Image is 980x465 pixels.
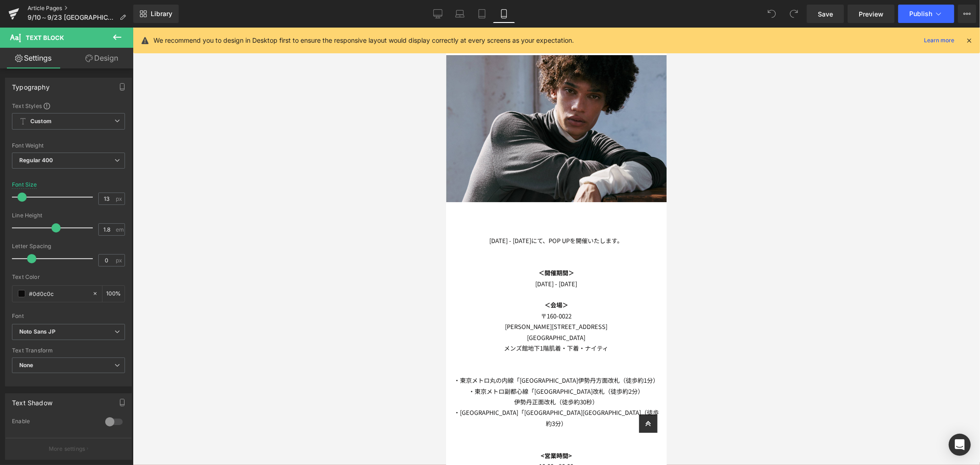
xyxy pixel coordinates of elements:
[898,5,954,23] button: Publish
[19,328,56,336] i: Noto Sans JP
[7,358,213,369] p: ・東京メトロ副都心線「[GEOGRAPHIC_DATA]改札（徒歩約2分）
[6,438,131,459] button: More settings
[116,196,124,202] span: px
[7,347,213,358] p: ・東京メトロ丸の内線「[GEOGRAPHIC_DATA]伊勢丹方面改札（徒歩約1分）
[68,48,135,68] a: Design
[92,241,128,250] strong: ＜開催期間＞
[763,5,781,23] button: Undo
[848,5,895,23] a: Preview
[449,5,471,23] a: Laptop
[95,424,126,432] strong: <営業時間>
[818,9,833,19] span: Save
[427,5,449,23] a: Desktop
[19,362,34,369] b: None
[102,286,125,302] div: %
[12,78,50,91] div: Typography
[153,35,574,45] p: We recommend you to design in Desktop first to ensure the responsive layout would display correct...
[785,5,803,23] button: Redo
[909,10,932,17] span: Publish
[12,142,125,149] div: Font Weight
[12,274,125,280] div: Text Color
[7,433,213,444] p: 10:00 - 20:00
[920,35,958,46] a: Learn more
[7,208,213,218] p: [DATE] - [DATE]にて、POP UPを開催いたします。
[28,5,133,12] a: Article Pages
[28,14,116,21] span: 9/10～9/23 [GEOGRAPHIC_DATA]
[7,294,213,304] p: [PERSON_NAME][STREET_ADDRESS]
[493,5,515,23] a: Mobile
[7,369,213,380] p: 伊勢丹正面改札（徒歩約30秒）
[19,157,53,164] b: Regular 400
[12,418,96,427] div: Enable
[12,313,125,319] div: Font
[98,273,122,282] strong: ＜会場＞
[471,5,493,23] a: Tablet
[12,243,125,250] div: Letter Spacing
[151,10,172,18] span: Library
[26,34,64,41] span: Text Block
[7,380,213,401] p: ・[GEOGRAPHIC_DATA]「[GEOGRAPHIC_DATA][GEOGRAPHIC_DATA]（徒歩約3分）
[12,394,52,407] div: Text Shadow
[49,445,85,453] p: More settings
[7,315,213,326] p: メンズ館地下1階肌着・下着・ナイティ
[859,9,884,19] span: Preview
[12,212,125,219] div: Line Height
[116,227,124,232] span: em
[12,347,125,354] div: Text Transform
[116,257,124,263] span: px
[7,283,213,294] p: 〒160-0022
[12,181,37,188] div: Font Size
[7,305,213,315] p: [GEOGRAPHIC_DATA]
[7,251,213,261] p: [DATE] - [DATE]
[29,289,88,299] input: Color
[12,102,125,109] div: Text Styles
[30,118,51,125] b: Custom
[949,434,971,456] div: Open Intercom Messenger
[958,5,976,23] button: More
[133,5,179,23] a: New Library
